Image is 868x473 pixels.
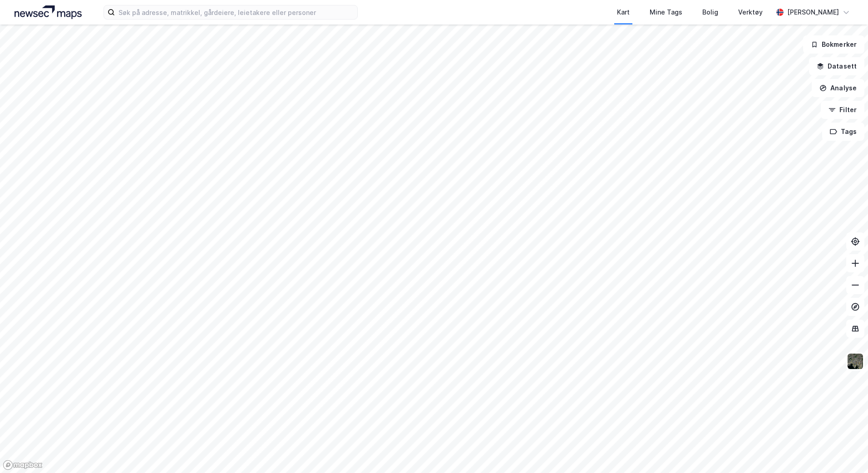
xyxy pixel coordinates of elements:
[823,429,868,473] iframe: Chat Widget
[787,7,839,18] div: [PERSON_NAME]
[738,7,763,18] div: Verktøy
[617,7,630,18] div: Kart
[702,7,718,18] div: Bolig
[650,7,682,18] div: Mine Tags
[15,5,82,19] img: logo.a4113a55bc3d86da70a041830d287a7e.svg
[115,5,357,19] input: Søk på adresse, matrikkel, gårdeiere, leietakere eller personer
